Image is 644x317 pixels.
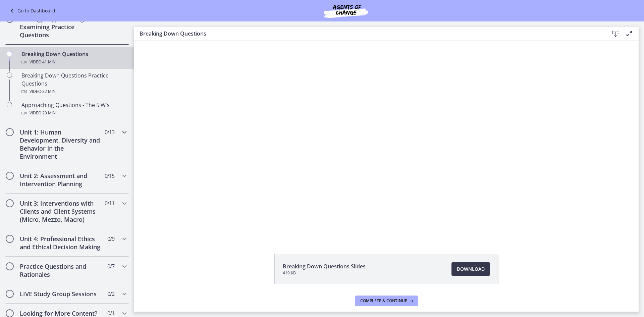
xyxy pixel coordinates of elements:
[21,109,126,117] div: Video
[20,199,102,223] h2: Unit 3: Interventions with Clients and Client Systems (Micro, Mezzo, Macro)
[134,41,639,239] iframe: Video Lesson
[283,270,366,276] span: 419 KB
[451,262,490,276] a: Download
[21,50,126,66] div: Breaking Down Questions
[283,262,366,270] span: Breaking Down Questions Slides
[140,30,598,38] h3: Breaking Down Questions
[21,71,126,96] div: Breaking Down Questions Practice Questions
[20,290,102,298] h2: LIVE Study Group Sessions
[355,296,418,306] button: Complete & continue
[20,15,102,39] h2: Strategy: Approaching and Examining Practice Questions
[21,101,126,117] div: Approaching Questions - The 5 W's
[107,235,114,243] span: 0 / 9
[107,262,114,270] span: 0 / 7
[20,128,102,160] h2: Unit 1: Human Development, Diversity and Behavior in the Environment
[306,3,386,19] img: Agents of Change
[105,199,114,207] span: 0 / 11
[107,290,114,298] span: 0 / 2
[20,235,102,251] h2: Unit 4: Professional Ethics and Ethical Decision Making
[41,109,56,117] span: · 20 min
[41,58,56,66] span: · 41 min
[105,172,114,180] span: 0 / 15
[8,7,55,15] a: Go to Dashboard
[457,265,485,273] span: Download
[20,172,102,188] h2: Unit 2: Assessment and Intervention Planning
[41,88,56,96] span: · 32 min
[105,128,114,136] span: 0 / 13
[360,298,407,304] span: Complete & continue
[21,58,126,66] div: Video
[20,262,102,278] h2: Practice Questions and Rationales
[21,88,126,96] div: Video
